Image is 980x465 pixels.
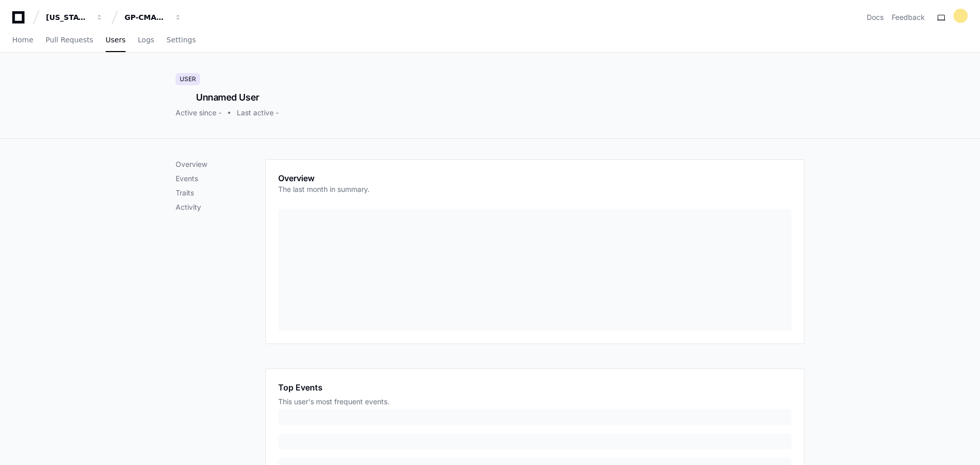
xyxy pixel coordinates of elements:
span: Users [106,37,126,43]
div: GP-CMAG-MP2 [125,12,168,22]
a: Home [12,29,33,52]
p: Traits [176,188,265,198]
h1: Top Events [278,381,323,394]
a: Logs [138,29,154,52]
p: The last month in summary. [278,184,370,194]
div: User [176,73,200,85]
span: Settings [166,37,195,43]
a: Pull Requests [45,29,93,52]
div: Unnamed User [176,89,279,106]
h1: Overview [278,172,370,184]
a: Settings [166,29,195,52]
app-pz-page-link-header: Overview [278,172,792,201]
span: Home [12,37,33,43]
p: Overview [176,159,265,169]
div: Active since - [176,108,222,118]
span: Logs [138,37,154,43]
button: GP-CMAG-MP2 [120,8,186,27]
div: This user's most frequent events. [278,397,792,407]
div: [US_STATE] Pacific [46,12,90,22]
span: Pull Requests [45,37,93,43]
a: Docs [867,12,884,22]
div: Last active - [237,108,279,118]
a: Users [106,29,126,52]
p: Events [176,174,265,184]
button: Feedback [892,12,925,22]
p: Activity [176,202,265,212]
button: [US_STATE] Pacific [42,8,107,27]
